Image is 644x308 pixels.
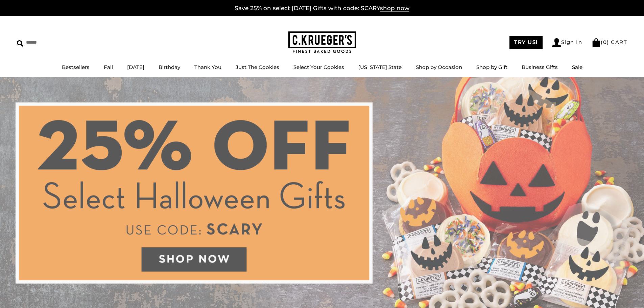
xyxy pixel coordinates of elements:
[509,36,543,49] a: TRY US!
[572,64,582,70] a: Sale
[127,64,144,70] a: [DATE]
[235,5,409,12] a: Save 25% on select [DATE] Gifts with code: SCARYshop now
[236,64,279,70] a: Just The Cookies
[17,40,23,47] img: Search
[104,64,113,70] a: Fall
[194,64,221,70] a: Thank You
[522,64,558,70] a: Business Gifts
[358,64,402,70] a: [US_STATE] State
[17,37,97,48] input: Search
[552,38,582,47] a: Sign In
[592,38,601,47] img: Bag
[62,64,90,70] a: Bestsellers
[552,38,561,47] img: Account
[603,39,607,45] span: 0
[288,31,356,53] img: C.KRUEGER'S
[293,64,344,70] a: Select Your Cookies
[380,5,409,12] span: shop now
[476,64,507,70] a: Shop by Gift
[592,39,627,45] a: (0) CART
[416,64,462,70] a: Shop by Occasion
[159,64,180,70] a: Birthday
